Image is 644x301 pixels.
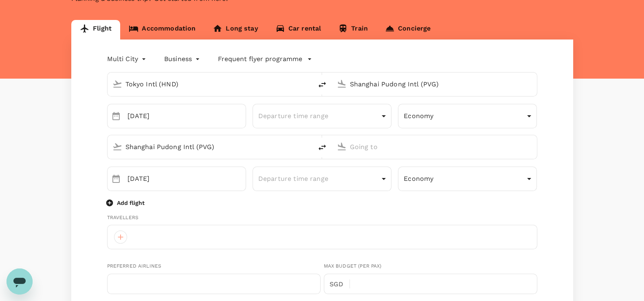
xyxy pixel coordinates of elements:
input: Going to [350,141,520,153]
div: Multi City [107,53,148,66]
input: Depart from [125,141,295,153]
div: Departure time range [253,168,391,189]
button: delete [312,75,332,94]
p: Departure time range [258,174,378,184]
input: Depart from [125,78,295,90]
button: Open [307,146,308,147]
button: Open [531,83,533,85]
div: Max Budget (per pax) [324,262,537,270]
a: Car rental [267,20,330,40]
a: Train [330,20,376,40]
div: Preferred Airlines [107,262,321,270]
button: Add flight [107,199,145,207]
div: Travellers [107,214,537,222]
button: Frequent flyer programme [218,54,312,64]
div: Economy [398,169,537,189]
button: delete [312,138,332,157]
button: Choose date, selected date is Aug 30, 2025 [108,108,124,124]
input: Going to [350,78,520,90]
a: Long stay [204,20,266,40]
p: Departure time range [258,111,378,121]
p: SGD [330,279,349,289]
button: Open [307,83,308,85]
iframe: Button to launch messaging window [7,268,33,294]
button: Open [531,146,533,147]
input: Travel date [127,167,246,191]
input: Travel date [127,104,246,128]
a: Accommodation [120,20,204,40]
a: Flight [71,20,121,40]
p: Frequent flyer programme [218,54,302,64]
p: Add flight [117,199,145,207]
button: Choose date, selected date is Aug 30, 2025 [108,171,124,187]
a: Concierge [376,20,439,40]
div: Economy [398,106,537,126]
div: Departure time range [253,105,391,126]
div: Business [164,53,202,66]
